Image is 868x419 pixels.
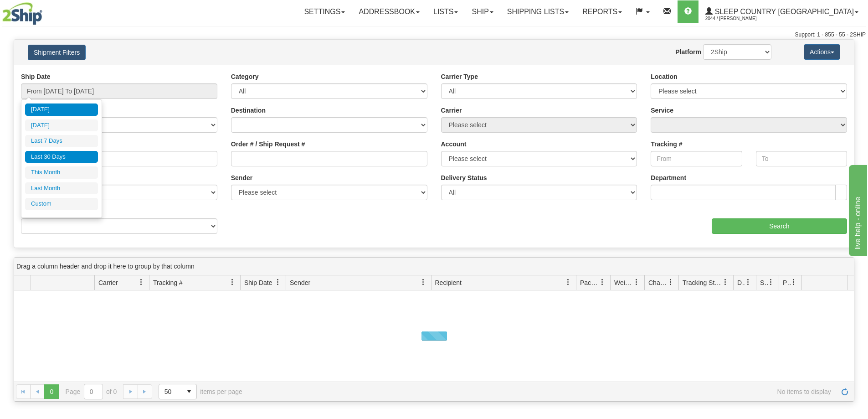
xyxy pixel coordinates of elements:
button: Shipment Filters [28,45,86,60]
a: Tracking Status filter column settings [718,274,733,290]
span: select [182,384,196,399]
span: Pickup Status [783,278,791,287]
input: Search [712,218,847,234]
a: Ship Date filter column settings [270,274,286,290]
span: Sleep Country [GEOGRAPHIC_DATA] [713,8,854,16]
a: Ship [465,0,500,23]
img: logo2044.jpg [2,2,42,25]
span: Delivery Status [737,278,745,287]
li: Last 30 Days [25,151,98,163]
span: Page sizes drop down [159,384,197,399]
span: Charge [648,278,668,287]
label: Carrier [441,106,462,115]
a: Shipping lists [500,0,575,23]
a: Charge filter column settings [663,274,678,290]
a: Packages filter column settings [595,274,610,290]
span: 50 [164,387,176,396]
label: Carrier Type [441,72,478,81]
span: Tracking # [153,278,183,287]
a: Recipient filter column settings [560,274,576,290]
label: Service [651,106,673,115]
span: Recipient [435,278,462,287]
div: grid grouping header [14,258,854,275]
li: Custom [25,198,98,210]
li: [DATE] [25,119,98,132]
label: Account [441,140,467,149]
a: Delivery Status filter column settings [740,274,756,290]
input: From [651,151,742,166]
label: Category [231,72,259,81]
span: items per page [159,384,242,399]
span: No items to display [255,388,831,395]
a: Shipment Issues filter column settings [763,274,779,290]
iframe: chat widget [847,163,867,256]
a: Addressbook [352,0,426,23]
li: This Month [25,166,98,179]
label: Location [651,72,677,81]
a: Carrier filter column settings [134,274,149,290]
div: Support: 1 - 855 - 55 - 2SHIP [2,31,866,39]
label: Ship Date [21,72,51,81]
li: [DATE] [25,103,98,116]
label: Department [651,173,686,182]
span: 2044 / [PERSON_NAME] [705,14,774,23]
span: Sender [290,278,310,287]
span: Shipment Issues [760,278,768,287]
label: Order # / Ship Request # [231,140,305,149]
a: Sender filter column settings [416,274,431,290]
label: Destination [231,106,266,115]
input: To [756,151,847,166]
label: Platform [675,47,701,57]
span: Page 0 [44,384,59,399]
div: live help - online [7,5,84,16]
a: Tracking # filter column settings [225,274,240,290]
span: Page of 0 [66,384,117,399]
a: Reports [575,0,629,23]
li: Last 7 Days [25,135,98,147]
a: Weight filter column settings [629,274,644,290]
span: Carrier [98,278,118,287]
a: Refresh [837,384,852,399]
span: Weight [614,278,633,287]
a: Sleep Country [GEOGRAPHIC_DATA] 2044 / [PERSON_NAME] [699,0,865,23]
label: Sender [231,173,252,182]
span: Ship Date [244,278,272,287]
span: Packages [580,278,599,287]
button: Actions [804,44,840,60]
a: Lists [426,0,465,23]
a: Pickup Status filter column settings [786,274,801,290]
li: Last Month [25,182,98,195]
label: Tracking # [651,140,682,149]
label: Delivery Status [441,173,487,182]
span: Tracking Status [683,278,722,287]
a: Settings [297,0,352,23]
